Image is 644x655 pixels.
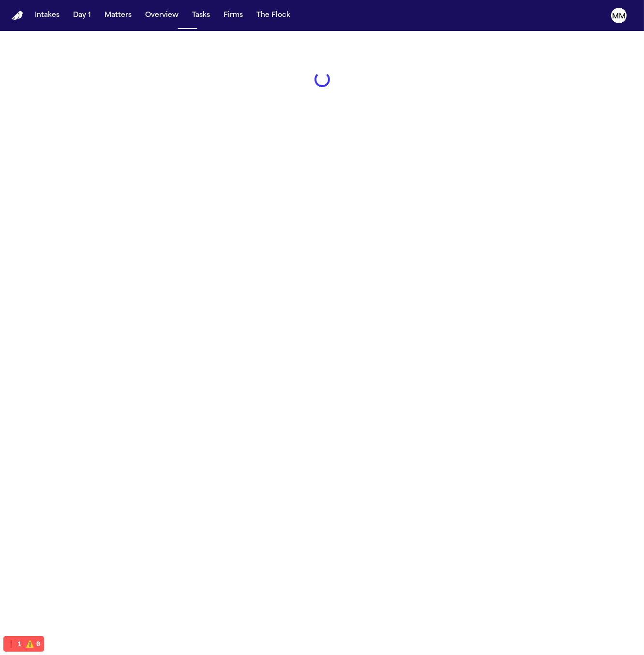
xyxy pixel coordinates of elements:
[220,7,247,24] button: Firms
[12,11,23,20] a: Home
[31,7,63,24] button: Intakes
[141,7,182,24] button: Overview
[12,11,23,20] img: Finch Logo
[69,7,95,24] button: Day 1
[253,7,294,24] button: The Flock
[188,7,214,24] button: Tasks
[101,7,135,24] button: Matters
